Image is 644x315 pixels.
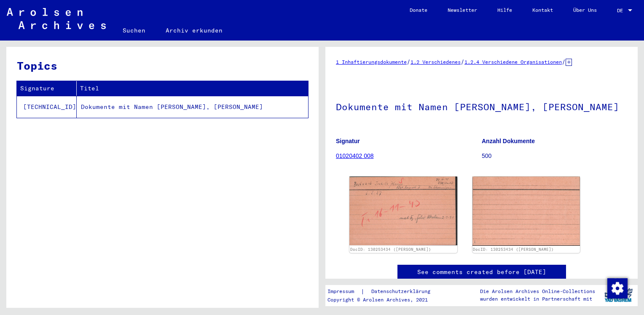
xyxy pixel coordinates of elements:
th: Signature [17,81,77,96]
span: DE [617,8,626,14]
p: wurden entwickelt in Partnerschaft mit [480,295,595,303]
a: 01020402 008 [336,152,374,159]
a: DocID: 130253434 ([PERSON_NAME]) [350,247,431,252]
h1: Dokumente mit Namen [PERSON_NAME], [PERSON_NAME] [336,87,627,125]
a: Suchen [113,20,156,41]
h3: Topics [17,57,308,74]
a: Archiv erkunden [156,20,233,41]
img: 001.jpg [349,177,457,245]
a: See comments created before [DATE] [417,268,546,277]
td: [TECHNICAL_ID] [17,96,77,118]
b: Anzahl Dokumente [482,138,535,144]
span: / [461,58,464,65]
img: Zustimmung ändern [607,278,628,299]
a: DocID: 130253434 ([PERSON_NAME]) [473,247,554,252]
a: 1.2 Verschiedenes [411,59,461,65]
span: / [562,58,566,65]
p: Die Arolsen Archives Online-Collections [480,288,595,295]
th: Titel [77,81,308,96]
a: Datenschutzerklärung [365,287,440,296]
img: Arolsen_neg.svg [7,8,106,29]
p: Copyright © Arolsen Archives, 2021 [327,296,440,304]
span: / [407,58,411,65]
a: 1 Inhaftierungsdokumente [336,59,407,65]
b: Signatur [336,138,360,144]
div: | [327,287,440,296]
p: 500 [482,152,627,160]
td: Dokumente mit Namen [PERSON_NAME], [PERSON_NAME] [77,96,308,118]
a: Impressum [327,287,361,296]
img: 002.jpg [472,177,580,246]
img: yv_logo.png [603,285,634,306]
a: 1.2.4 Verschiedene Organisationen [464,59,562,65]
